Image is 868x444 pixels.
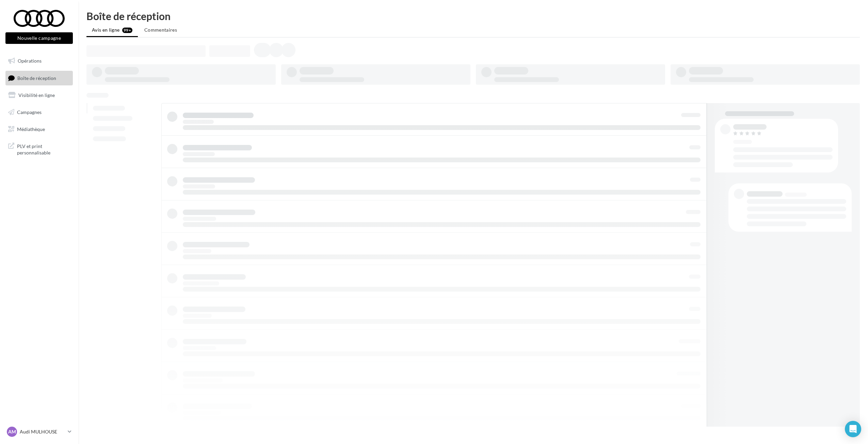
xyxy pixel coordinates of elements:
[20,428,65,435] p: Audi MULHOUSE
[4,88,74,102] a: Visibilité en ligne
[4,105,74,119] a: Campagnes
[17,126,45,132] span: Médiathèque
[845,421,861,437] div: Open Intercom Messenger
[8,428,16,435] span: AM
[4,122,74,136] a: Médiathèque
[5,32,73,44] button: Nouvelle campagne
[4,54,74,68] a: Opérations
[86,11,860,21] div: Boîte de réception
[17,109,42,115] span: Campagnes
[5,425,73,438] a: AM Audi MULHOUSE
[4,139,74,159] a: PLV et print personnalisable
[18,92,55,98] span: Visibilité en ligne
[17,142,70,156] span: PLV et print personnalisable
[18,58,42,64] span: Opérations
[17,75,56,81] span: Boîte de réception
[144,27,177,33] span: Commentaires
[4,71,74,85] a: Boîte de réception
